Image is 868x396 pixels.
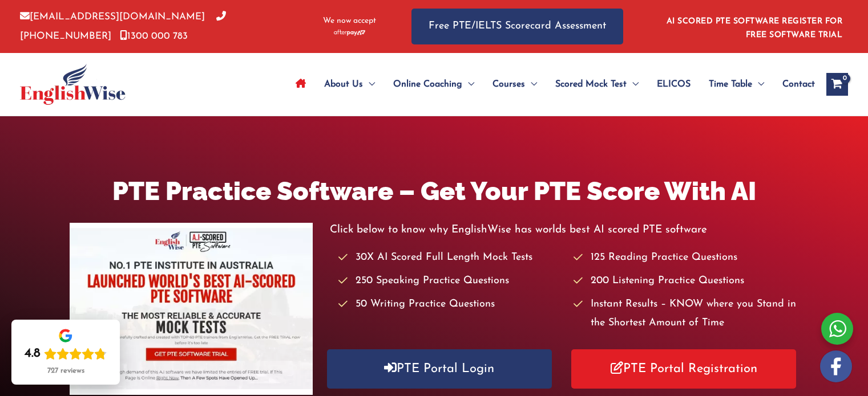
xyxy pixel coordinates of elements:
span: Menu Toggle [462,64,474,104]
a: Contact [773,64,815,104]
a: About UsMenu Toggle [315,64,384,104]
img: pte-institute-main [70,223,313,395]
a: 1300 000 783 [120,31,188,41]
span: Menu Toggle [627,64,639,104]
img: cropped-ew-logo [20,64,126,105]
a: Free PTE/IELTS Scorecard Assessment [411,9,623,44]
nav: Site Navigation: Main Menu [286,64,815,104]
li: 30X AI Scored Full Length Mock Tests [338,248,563,267]
a: Online CoachingMenu Toggle [384,64,483,104]
div: Rating: 4.8 out of 5 [25,346,107,362]
a: ELICOS [648,64,700,104]
span: About Us [324,64,363,104]
li: Instant Results – KNOW where you Stand in the Shortest Amount of Time [574,295,798,333]
a: CoursesMenu Toggle [483,64,546,104]
div: 4.8 [25,346,41,362]
a: [EMAIL_ADDRESS][DOMAIN_NAME] [20,12,205,22]
a: PTE Portal Registration [571,349,796,389]
span: Courses [492,64,525,104]
li: 200 Listening Practice Questions [574,272,798,291]
span: Scored Mock Test [555,64,627,104]
li: 125 Reading Practice Questions [574,248,798,267]
span: Menu Toggle [752,64,764,104]
aside: Header Widget 1 [660,8,848,45]
a: View Shopping Cart, empty [826,73,848,96]
img: Afterpay-Logo [334,30,365,36]
a: [PHONE_NUMBER] [20,12,226,40]
a: Scored Mock TestMenu Toggle [546,64,648,104]
a: AI SCORED PTE SOFTWARE REGISTER FOR FREE SOFTWARE TRIAL [667,17,843,39]
span: We now accept [323,15,376,27]
img: white-facebook.png [820,350,852,382]
a: Time TableMenu Toggle [700,64,773,104]
span: ELICOS [657,64,691,104]
li: 250 Speaking Practice Questions [338,272,563,291]
span: Menu Toggle [363,64,375,104]
span: Time Table [709,64,752,104]
a: PTE Portal Login [327,349,552,389]
p: Click below to know why EnglishWise has worlds best AI scored PTE software [330,221,799,239]
span: Online Coaching [393,64,462,104]
li: 50 Writing Practice Questions [338,295,563,314]
span: Contact [782,64,815,104]
h1: PTE Practice Software – Get Your PTE Score With AI [70,173,799,209]
span: Menu Toggle [525,64,537,104]
div: 727 reviews [47,366,84,375]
